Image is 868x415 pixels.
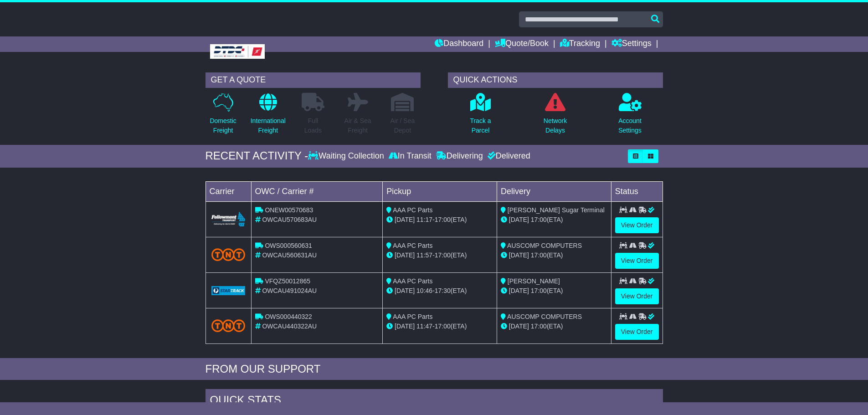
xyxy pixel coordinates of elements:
p: Track a Parcel [470,116,491,135]
img: GetCarrierServiceLogo [211,286,246,295]
span: 17:00 [531,287,547,294]
span: 17:30 [435,287,451,294]
a: View Order [615,253,659,269]
div: (ETA) [501,286,607,296]
span: AAA PC Parts [393,206,432,214]
span: AAA PC Parts [393,313,432,320]
a: DomesticFreight [209,92,236,140]
span: 11:47 [416,323,432,330]
span: 17:00 [531,216,547,223]
td: Carrier [205,181,251,201]
p: International Freight [251,116,286,135]
span: 11:57 [416,251,432,259]
span: ONEW00570683 [265,206,313,214]
p: Domestic Freight [210,116,236,135]
div: In Transit [386,151,434,161]
span: VFQZ50012865 [265,277,310,285]
div: Delivered [485,151,530,161]
span: [DATE] [395,287,415,294]
span: [DATE] [395,251,415,259]
span: [DATE] [395,216,415,223]
div: - (ETA) [386,251,493,260]
span: AAA PC Parts [393,242,432,249]
a: View Order [615,217,659,233]
span: AUSCOMP COMPUTERS [507,313,582,320]
span: OWCAU491024AU [262,287,317,294]
span: 11:17 [416,216,432,223]
span: OWCAU560631AU [262,251,317,259]
a: View Order [615,324,659,340]
p: Full Loads [302,116,324,135]
span: 17:00 [435,323,451,330]
span: OWS000440322 [265,313,312,320]
span: [DATE] [395,323,415,330]
span: AAA PC Parts [393,277,432,285]
img: TNT_Domestic.png [211,319,246,332]
img: TNT_Domestic.png [211,248,246,261]
span: 10:46 [416,287,432,294]
div: GET A QUOTE [205,72,421,88]
div: (ETA) [501,215,607,225]
a: InternationalFreight [250,92,286,140]
div: (ETA) [501,322,607,331]
a: Dashboard [435,36,483,52]
span: 17:00 [435,216,451,223]
div: Quick Stats [205,389,663,414]
td: OWC / Carrier # [251,181,383,201]
a: View Order [615,288,659,304]
div: - (ETA) [386,286,493,296]
div: - (ETA) [386,215,493,225]
td: Pickup [383,181,497,201]
span: [PERSON_NAME] [508,277,560,285]
span: OWS000560631 [265,242,312,249]
a: Track aParcel [469,92,491,140]
span: 17:00 [531,251,547,259]
span: 17:00 [531,323,547,330]
div: (ETA) [501,251,607,260]
div: FROM OUR SUPPORT [205,363,663,376]
p: Account Settings [618,116,642,135]
a: Quote/Book [495,36,549,52]
div: RECENT ACTIVITY - [205,149,308,163]
span: OWCAU440322AU [262,323,317,330]
td: Delivery [497,181,611,201]
div: Waiting Collection [308,151,386,161]
img: Followmont_Transport.png [211,212,246,227]
p: Network Delays [544,116,567,135]
span: [DATE] [509,251,529,259]
div: QUICK ACTIONS [448,72,663,88]
span: OWCAU570683AU [262,216,317,223]
span: [DATE] [509,323,529,330]
a: Tracking [560,36,600,52]
span: [DATE] [509,216,529,223]
td: Status [611,181,663,201]
p: Air & Sea Freight [344,116,371,135]
a: NetworkDelays [543,92,567,140]
a: AccountSettings [618,92,642,140]
span: [DATE] [509,287,529,294]
div: Delivering [434,151,485,161]
p: Air / Sea Depot [390,116,415,135]
span: 17:00 [435,251,451,259]
span: AUSCOMP COMPUTERS [507,242,582,249]
span: [PERSON_NAME] Sugar Terminal [508,206,605,214]
a: Settings [611,36,652,52]
div: - (ETA) [386,322,493,331]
